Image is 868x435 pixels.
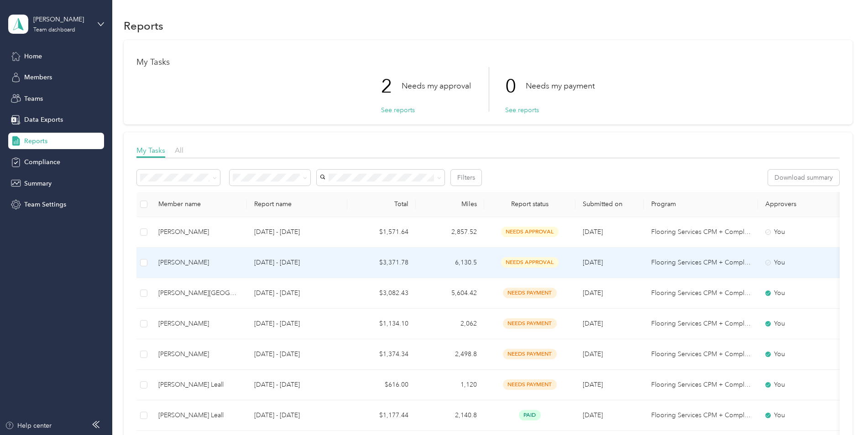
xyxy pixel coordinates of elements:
[24,94,43,104] span: Teams
[644,192,758,217] th: Program
[503,379,557,390] span: needs payment
[416,248,484,278] td: 6,130.5
[151,192,247,217] th: Member name
[583,350,603,358] span: [DATE]
[583,320,603,327] span: [DATE]
[347,339,416,370] td: $1,374.34
[583,259,603,266] span: [DATE]
[765,319,842,329] div: You
[402,80,471,92] p: Needs my approval
[492,200,568,208] span: Report status
[158,380,240,390] div: [PERSON_NAME] Leall
[158,319,240,329] div: [PERSON_NAME]
[24,179,52,188] span: Summary
[124,21,163,31] h1: Reports
[416,217,484,248] td: 2,857.52
[644,217,758,248] td: Flooring Services CPM + Compliance
[24,52,42,61] span: Home
[644,278,758,309] td: Flooring Services CPM + Compliance
[758,192,849,217] th: Approvers
[768,170,839,186] button: Download summary
[254,349,340,359] p: [DATE] - [DATE]
[583,381,603,388] span: [DATE]
[817,384,868,435] iframe: Everlance-gr Chat Button Frame
[247,192,347,217] th: Report name
[583,289,603,297] span: [DATE]
[5,421,52,430] button: Help center
[423,200,477,208] div: Miles
[33,27,75,33] div: Team dashboard
[158,349,240,359] div: [PERSON_NAME]
[347,278,416,309] td: $3,082.43
[765,227,842,237] div: You
[651,288,751,298] p: Flooring Services CPM + Compliance
[24,157,60,167] span: Compliance
[254,227,340,237] p: [DATE] - [DATE]
[158,200,240,208] div: Member name
[254,380,340,390] p: [DATE] - [DATE]
[254,319,340,329] p: [DATE] - [DATE]
[347,370,416,400] td: $616.00
[254,258,340,268] p: [DATE] - [DATE]
[254,288,340,298] p: [DATE] - [DATE]
[347,217,416,248] td: $1,571.64
[381,105,415,115] button: See reports
[503,318,557,329] span: needs payment
[136,146,165,155] span: My Tasks
[347,309,416,339] td: $1,134.10
[505,105,539,115] button: See reports
[416,309,484,339] td: 2,062
[644,339,758,370] td: Flooring Services CPM + Compliance
[644,309,758,339] td: Flooring Services CPM + Compliance
[505,67,526,105] p: 0
[416,370,484,400] td: 1,120
[651,258,751,268] p: Flooring Services CPM + Compliance
[158,227,240,237] div: [PERSON_NAME]
[651,349,751,359] p: Flooring Services CPM + Compliance
[765,380,842,390] div: You
[651,227,751,237] p: Flooring Services CPM + Compliance
[765,349,842,359] div: You
[765,258,842,268] div: You
[416,278,484,309] td: 5,604.42
[347,400,416,431] td: $1,177.44
[381,67,402,105] p: 2
[355,200,408,208] div: Total
[651,319,751,329] p: Flooring Services CPM + Compliance
[416,400,484,431] td: 2,140.8
[136,57,840,67] h1: My Tasks
[526,80,595,92] p: Needs my payment
[583,411,603,419] span: [DATE]
[583,228,603,236] span: [DATE]
[503,288,557,298] span: needs payment
[158,410,240,420] div: [PERSON_NAME] Leall
[158,288,240,298] div: [PERSON_NAME][GEOGRAPHIC_DATA]
[501,257,559,268] span: needs approval
[175,146,183,155] span: All
[24,200,66,209] span: Team Settings
[451,170,481,186] button: Filters
[651,410,751,420] p: Flooring Services CPM + Compliance
[644,400,758,431] td: Flooring Services CPM + Compliance
[503,349,557,359] span: needs payment
[416,339,484,370] td: 2,498.8
[347,248,416,278] td: $3,371.78
[519,410,541,420] span: paid
[644,370,758,400] td: Flooring Services CPM + Compliance
[501,227,559,237] span: needs approval
[765,288,842,298] div: You
[24,136,47,146] span: Reports
[33,15,90,24] div: [PERSON_NAME]
[24,72,52,82] span: Members
[24,115,63,124] span: Data Exports
[651,380,751,390] p: Flooring Services CPM + Compliance
[765,410,842,420] div: You
[644,248,758,278] td: Flooring Services CPM + Compliance
[254,410,340,420] p: [DATE] - [DATE]
[575,192,644,217] th: Submitted on
[158,258,240,268] div: [PERSON_NAME]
